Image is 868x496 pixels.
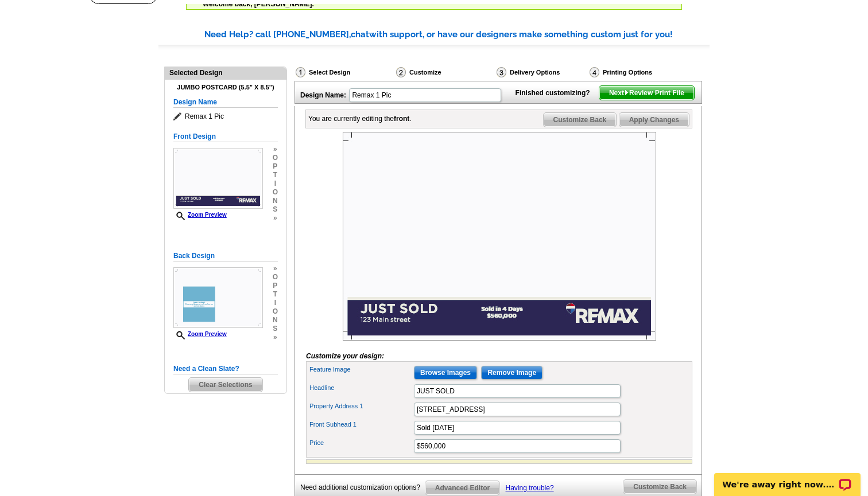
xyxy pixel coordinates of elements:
[204,28,710,41] div: Need Help? call [PHONE_NUMBER], with support, or have our designers make something custom just fo...
[309,438,413,448] label: Price
[294,67,395,81] div: Select Design
[273,307,278,316] span: o
[173,251,278,261] h5: Back Design
[273,325,278,333] span: s
[306,352,384,360] i: Customize your design:
[343,132,656,341] img: Z18898309_00001_1.jpg
[309,365,413,374] label: Feature Image
[707,460,868,496] iframe: LiveChat chat widget
[425,481,499,495] span: Advanced Editor
[173,97,278,108] h5: Design Name
[273,171,278,179] span: t
[273,273,278,282] span: o
[619,113,689,127] span: Apply Changes
[544,113,617,127] span: Customize Back
[273,214,278,222] span: »
[590,67,599,77] img: Printing Options & Summary
[481,366,542,380] input: Remove Image
[495,67,588,78] div: Delivery Options
[497,67,506,77] img: Delivery Options
[308,114,412,124] div: You are currently editing the .
[300,91,346,99] strong: Design Name:
[173,212,227,218] a: Zoom Preview
[173,84,278,91] h4: Jumbo Postcard (5.5" x 8.5")
[273,333,278,342] span: »
[351,29,369,40] span: chat
[273,162,278,171] span: p
[165,67,286,78] div: Selected Design
[296,67,305,77] img: Select Design
[273,264,278,273] span: »
[273,154,278,162] span: o
[273,145,278,154] span: »
[395,67,495,81] div: Customize
[273,197,278,205] span: n
[425,481,500,495] a: Advanced Editor
[173,131,278,142] h5: Front Design
[273,179,278,188] span: i
[309,401,413,411] label: Property Address 1
[173,331,227,337] a: Zoom Preview
[624,90,629,95] img: button-next-arrow-white.png
[300,481,425,495] div: Need additional customization options?
[599,86,694,100] span: Next Review Print File
[273,205,278,214] span: s
[273,316,278,325] span: n
[273,299,278,307] span: i
[173,111,278,122] span: Remax 1 Pic
[623,480,696,494] span: Customize Back
[309,383,413,393] label: Headline
[273,282,278,290] span: p
[189,378,262,392] span: Clear Selections
[309,420,413,429] label: Front Subhead 1
[396,67,406,77] img: Customize
[394,115,409,123] b: front
[588,67,691,78] div: Printing Options
[273,188,278,197] span: o
[516,89,597,97] strong: Finished customizing?
[173,148,263,209] img: Z18898309_00001_1.jpg
[414,366,477,380] input: Browse Images
[506,484,554,492] a: Having trouble?
[173,364,278,374] h5: Need a Clean Slate?
[273,290,278,299] span: t
[173,267,263,328] img: Z18898309_00001_2.jpg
